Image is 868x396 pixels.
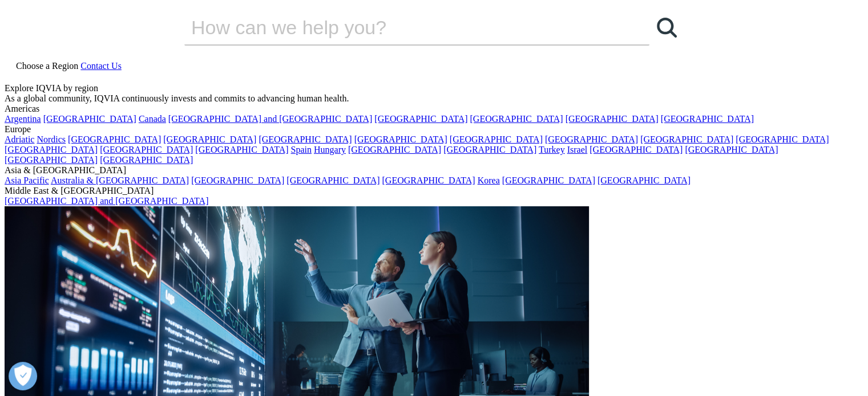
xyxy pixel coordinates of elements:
span: Choose a Region [16,61,78,71]
a: [GEOGRAPHIC_DATA] [597,175,691,185]
a: Canada [139,114,166,124]
a: [GEOGRAPHIC_DATA] [640,134,733,144]
a: Search [649,10,684,44]
a: [GEOGRAPHIC_DATA] [685,145,778,154]
input: Search [184,10,617,44]
div: Europe [5,124,863,134]
a: [GEOGRAPHIC_DATA] [5,145,98,154]
a: [GEOGRAPHIC_DATA] [502,175,595,185]
a: [GEOGRAPHIC_DATA] and [GEOGRAPHIC_DATA] [168,114,372,124]
a: Nordics [37,134,66,144]
a: [GEOGRAPHIC_DATA] [259,134,352,144]
div: Explore IQVIA by region [5,83,863,93]
a: Turkey [539,145,565,154]
a: [GEOGRAPHIC_DATA] [374,114,467,124]
a: [GEOGRAPHIC_DATA] [566,114,659,124]
a: [GEOGRAPHIC_DATA] [163,134,256,144]
a: Spain [290,145,311,154]
a: [GEOGRAPHIC_DATA] and [GEOGRAPHIC_DATA] [5,196,208,206]
a: Korea [478,175,500,185]
a: Argentina [5,114,41,124]
button: Ouvrir le centre de préférences [9,362,37,390]
svg: Search [657,18,677,38]
a: [GEOGRAPHIC_DATA] [348,145,441,154]
div: Americas [5,104,863,114]
a: [GEOGRAPHIC_DATA] [470,114,563,124]
div: As a global community, IQVIA continuously invests and commits to advancing human health. [5,93,863,104]
a: [GEOGRAPHIC_DATA] [382,175,475,185]
a: [GEOGRAPHIC_DATA] [43,114,136,124]
a: Adriatic [5,134,34,144]
a: [GEOGRAPHIC_DATA] [286,175,380,185]
a: [GEOGRAPHIC_DATA] [195,145,288,154]
a: [GEOGRAPHIC_DATA] [450,134,543,144]
a: Contact Us [80,61,122,71]
a: [GEOGRAPHIC_DATA] [590,145,683,154]
a: Israel [567,145,588,154]
a: [GEOGRAPHIC_DATA] [661,114,754,124]
a: Hungary [314,145,346,154]
div: Middle East & [GEOGRAPHIC_DATA] [5,186,863,196]
a: [GEOGRAPHIC_DATA] [100,145,193,154]
a: [GEOGRAPHIC_DATA] [443,145,536,154]
a: [GEOGRAPHIC_DATA] [191,175,284,185]
a: [GEOGRAPHIC_DATA] [5,155,98,165]
a: Australia & [GEOGRAPHIC_DATA] [51,175,189,185]
a: [GEOGRAPHIC_DATA] [68,134,161,144]
a: Asia Pacific [5,175,49,185]
a: [GEOGRAPHIC_DATA] [545,134,638,144]
div: Asia & [GEOGRAPHIC_DATA] [5,165,863,175]
a: [GEOGRAPHIC_DATA] [736,134,829,144]
a: [GEOGRAPHIC_DATA] [354,134,447,144]
a: [GEOGRAPHIC_DATA] [100,155,193,165]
